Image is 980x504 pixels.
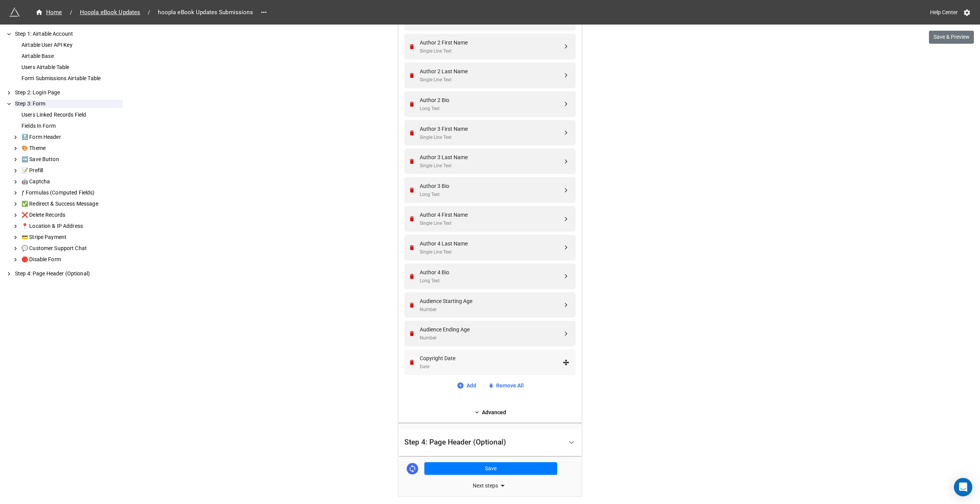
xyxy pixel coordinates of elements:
div: Fields In Form [20,122,123,130]
div: Single Line Text [420,162,563,170]
div: Author 2 Last Name [420,67,563,76]
div: Long Text [420,277,563,285]
div: Number [420,306,563,313]
li: / [148,8,150,16]
a: Hoopla eBook Updates [75,8,145,17]
div: Author 2 Bio [420,96,563,104]
button: Save & Preview [929,31,974,44]
div: 🔝 Form Header [20,133,123,141]
div: Author 3 Bio [420,182,563,190]
div: 💬 Customer Support Chat [20,244,123,252]
div: Audience Ending Age [420,325,563,334]
div: Author 2 First Name [420,38,563,47]
div: Step 3: Form [13,100,123,108]
li: / [70,8,72,16]
div: Step 1: Airtable Account [13,30,123,38]
div: Airtable Base [20,52,123,60]
a: Remove [409,72,417,79]
img: miniextensions-icon.73ae0678.png [9,7,20,18]
a: Remove [409,187,417,193]
nav: breadcrumb [31,8,258,17]
div: Airtable User API Key [20,41,123,49]
a: Add [457,381,476,390]
div: Step 4: Page Header (Optional) [398,429,582,456]
div: Users Airtable Table [20,63,123,71]
div: Home [35,8,62,17]
div: 🛑 Disable Form [20,255,123,264]
a: Remove [409,330,417,337]
span: Hoopla eBook Updates [75,8,145,17]
div: Next steps [398,481,582,490]
div: Single Line Text [420,134,563,141]
div: ➡️ Save Button [20,155,123,163]
div: Date [420,363,563,371]
button: Save [424,462,557,475]
a: Remove [409,130,417,136]
div: Single Line Text [420,48,563,55]
a: Remove [409,302,417,308]
div: Single Line Text [420,220,563,227]
div: Long Text [420,191,563,198]
div: Author 4 First Name [420,211,563,219]
div: Single Line Text [420,76,563,84]
div: Step 4: Page Header (Optional) [13,270,123,278]
div: Audience Starting Age [420,297,563,305]
span: hoopla eBook Updates Submissions [153,8,257,17]
a: Remove [409,244,417,251]
div: 📍 Location & IP Address [20,222,123,230]
a: Help Center [925,5,963,19]
a: Remove [409,359,417,366]
div: Users Linked Records Field [20,111,123,119]
div: Step 2: Login Page [13,89,123,97]
div: 🤖 Captcha [20,178,123,186]
div: ƒ Formulas (Computed Fields) [20,189,123,197]
div: ❌ Delete Records [20,211,123,219]
div: Author 4 Last Name [420,239,563,248]
div: Author 3 Last Name [420,153,563,161]
div: ✅ Redirect & Success Message [20,200,123,208]
a: Sync Base Structure [407,463,418,474]
div: 🎨 Theme [20,144,123,152]
a: Advanced [404,408,576,417]
div: Single Line Text [420,249,563,256]
div: Number [420,334,563,342]
a: Remove [409,273,417,280]
div: Step 4: Page Header (Optional) [404,438,506,446]
a: Remove All [488,381,524,390]
div: Open Intercom Messenger [954,478,972,496]
div: 💳 Stripe Payment [20,233,123,241]
a: Remove [409,101,417,107]
a: Remove [409,43,417,50]
div: Long Text [420,105,563,112]
div: Author 4 Bio [420,268,563,277]
div: Form Submissions Airtable Table [20,74,123,82]
a: Home [31,8,67,17]
a: Remove [409,216,417,222]
a: Remove [409,158,417,165]
div: Author 3 First Name [420,125,563,133]
div: 📝 Prefill [20,166,123,175]
div: Copyright Date [420,354,563,362]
